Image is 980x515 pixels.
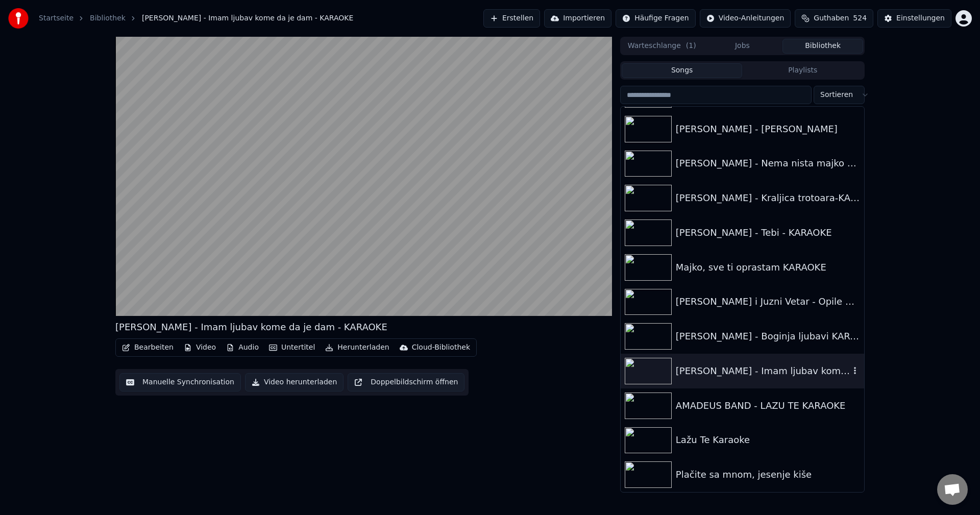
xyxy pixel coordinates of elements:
button: Bearbeiten [118,340,178,355]
div: [PERSON_NAME] - Boginja ljubavi KARAOKE [676,329,860,344]
div: [PERSON_NAME] - [PERSON_NAME] [676,122,860,136]
button: Untertitel [265,340,319,355]
img: youka [8,8,29,29]
span: [PERSON_NAME] - Imam ljubav kome da je dam - KARAOKE [142,13,353,23]
div: [PERSON_NAME] - Imam ljubav kome da je dam - KARAOKE [676,364,850,378]
button: Einstellungen [877,9,951,28]
div: [PERSON_NAME] - Kraljica trotoara-KARAOKE [676,191,860,205]
div: Chat öffnen [937,474,968,505]
button: Herunterladen [321,340,393,355]
div: Majko, sve ti oprastam KARAOKE [676,260,860,275]
button: Häufige Fragen [616,9,696,28]
button: Video herunterladen [245,373,344,391]
div: Plačite sa mnom, jesenje kiše [676,468,860,482]
a: Startseite [39,13,73,23]
div: Cloud-Bibliothek [412,342,470,353]
button: Playlists [742,63,863,78]
button: Video [180,340,220,355]
button: Doppelbildschirm öffnen [348,373,464,391]
span: Sortieren [820,90,853,100]
button: Bibliothek [782,39,863,54]
button: Guthaben524 [795,9,873,28]
div: [PERSON_NAME] - Tebi - KARAOKE [676,226,860,240]
nav: breadcrumb [39,13,353,23]
div: Einstellungen [896,13,945,23]
button: Erstellen [483,9,540,28]
button: Audio [222,340,263,355]
div: Lažu Te Karaoke [676,433,860,447]
button: Warteschlange [622,39,702,54]
div: [PERSON_NAME] - Imam ljubav kome da je dam - KARAOKE [115,320,387,334]
button: Video-Anleitungen [700,9,791,28]
span: Guthaben [814,13,849,23]
button: Manuelle Synchronisation [119,373,241,391]
span: 524 [853,13,867,23]
button: Importieren [544,9,611,28]
span: ( 1 ) [686,41,696,51]
div: AMADEUS BAND - LAZU TE KARAOKE [676,399,860,413]
button: Jobs [702,39,783,54]
div: [PERSON_NAME] i Juzni Vetar - Opile me oci KARAOKE [676,295,860,309]
button: Songs [622,63,743,78]
div: [PERSON_NAME] - Nema nista majko od tvoga veselja-KARAOKE [676,156,860,170]
a: Bibliothek [90,13,126,23]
